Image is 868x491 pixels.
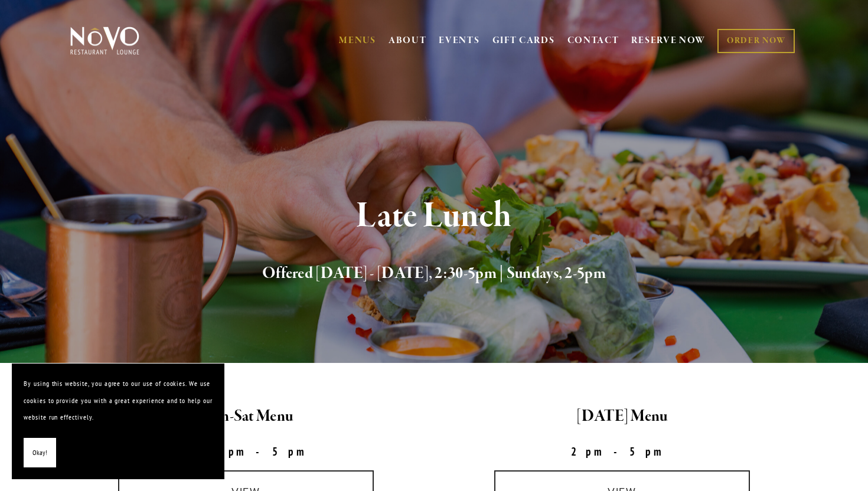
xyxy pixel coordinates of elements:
img: Novo Restaurant &amp; Lounge [68,26,142,55]
a: GIFT CARDS [492,30,555,52]
strong: 2pm-5pm [571,444,674,459]
strong: 2:30pm-5pm [176,444,316,459]
h2: [DATE] Menu [444,404,800,429]
section: Cookie banner [12,364,224,479]
span: Okay! [32,444,47,461]
p: By using this website, you agree to our use of cookies. We use cookies to provide you with a grea... [24,375,213,426]
button: Okay! [24,438,56,468]
h1: Late Lunch [90,197,778,235]
a: RESERVE NOW [631,30,706,52]
a: ORDER NOW [717,29,795,53]
h2: Mon-Sat Menu [68,404,424,429]
h2: Offered [DATE] - [DATE], 2:30-5pm | Sundays, 2-5pm [90,261,778,286]
a: CONTACT [567,30,619,52]
a: EVENTS [439,35,479,47]
a: MENUS [339,35,376,47]
a: ABOUT [389,35,427,47]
